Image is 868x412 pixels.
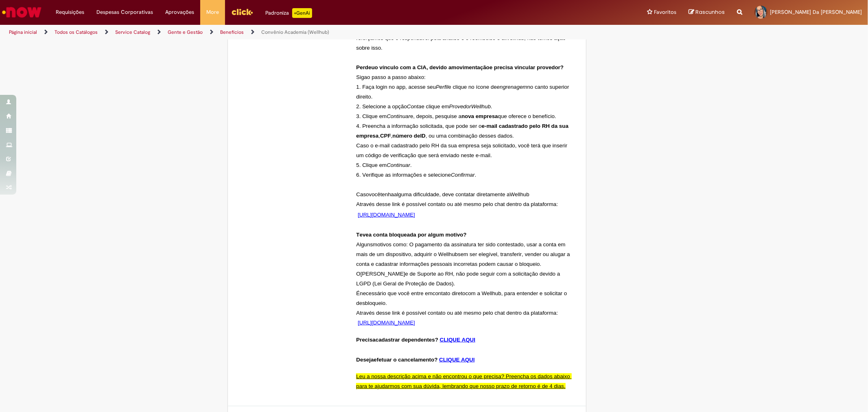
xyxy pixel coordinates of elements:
[426,133,514,139] span: , ou uma combinação desses dados.
[420,133,426,139] span: ID
[429,64,451,70] span: devido a
[356,290,568,306] span: , para entender e solicitar o desbloqueio.
[356,357,360,363] span: D
[410,113,461,119] span: e, depois, pesquise a
[392,133,420,139] span: número de
[6,25,573,40] ul: Trilhas de página
[439,357,474,363] span: CLIQUE AQUI
[356,84,436,90] span: 1. Faça login no app, acesse seu
[356,64,360,70] span: P
[356,113,387,119] span: 3. Clique em
[1,4,43,20] img: ServiceNow
[380,133,391,139] span: CPF
[356,123,481,129] span: 4. Preencha a informação solicitada, que pode ser o
[448,84,496,90] span: e clique no ícone de
[422,103,449,110] span: e clique em
[356,241,360,248] span: A
[510,191,527,198] span: Wellhu
[372,201,529,207] span: s desse link é possível contato ou até mesmo pelo chat dentro da
[372,310,558,316] span: s desse link é possível contato ou até mesmo pelo chat dentro da plataforma:
[374,357,437,363] span: efetuar o cancelamento?
[360,337,376,343] span: recisa
[455,191,509,197] span: contatar diretamente a
[375,64,428,70] span: o vínculo com a CIA,
[439,357,474,363] a: CLIQUE AQUI
[361,310,372,316] span: ravé
[115,29,150,35] a: Service Catalog
[96,8,153,16] span: Despesas Corporativas
[356,123,570,139] span: e-mail cadastrado pelo RH da sua empresa
[356,271,360,277] span: O
[356,251,571,267] span: sem ser elegível, transferir, vender ou alugar a conta e cadastrar informações pessoais incorreta...
[206,8,219,16] span: More
[442,191,451,198] span: dev
[433,290,466,296] span: contato direto
[356,172,451,178] span: 6. Verifique as informações e selecione
[356,162,387,168] span: 5. Clique em
[451,172,475,178] span: Confirmar
[451,191,454,197] span: e
[452,64,490,70] span: movimentação
[356,271,562,287] span: e de Suporte ao RH, não pode seguir com a solicitação devido a LGPD (Lei Geral de Proteção de Dad...
[356,142,568,158] span: Caso o e-mail cadastrado pelo RH da sua empresa seja solicitado, você terá que inserir um código ...
[361,271,405,277] span: [PERSON_NAME]
[358,212,415,218] a: [URL][DOMAIN_NAME]
[466,290,480,296] span: com a
[471,103,491,110] span: Wellhub
[394,191,439,197] span: alguma dificuldade
[497,84,527,90] span: engrenagem
[376,337,438,343] span: cadastrar dependentes?
[455,251,458,257] span: b
[531,201,558,207] span: plataforma:
[366,191,369,197] span: o
[261,29,329,35] a: Convênio Academia (Wellhub)
[356,241,567,257] span: motivos como: O pagamento da assinatura ter sido contestado, usar a conta em mais de um dispositi...
[526,191,529,197] span: b
[360,290,383,297] span: necessári
[356,232,359,238] span: T
[360,74,367,81] span: iga
[475,172,477,178] span: .
[387,162,410,168] span: Continuar
[360,232,369,238] span: eve
[461,113,498,119] span: nova empresa
[356,84,571,100] span: no canto superior direito.
[498,290,501,296] span: b
[356,35,567,51] span: , não temos ação sobre isso.
[356,337,360,343] span: P
[654,8,676,16] span: Favoritos
[367,74,424,80] span: o passo a passo abaixo
[292,8,312,18] p: +GenAi
[168,29,203,35] a: Gente e Gestão
[358,320,415,326] a: [URL][DOMAIN_NAME]
[356,201,360,207] span: A
[55,29,98,35] a: Todos os Catálogos
[356,74,360,80] span: S
[265,8,312,18] div: Padroniza
[491,103,492,110] span: .
[482,290,498,297] span: Wellhu
[383,290,433,296] span: o que você entre em
[490,64,560,70] span: e precisa vincular provedor
[360,201,372,208] span: travé
[498,113,556,119] span: que oferece o benefício.
[560,64,564,70] span: ?
[695,8,725,16] span: Rascunhos
[356,191,360,197] span: C
[505,35,524,42] span: Wellhub
[358,320,415,326] span: [URL][DOMAIN_NAME]
[356,103,407,110] span: 2. Selecione a opção
[440,337,475,343] a: CLIQUE AQUI
[380,191,394,197] span: tenha
[220,29,244,35] a: Benefícios
[369,232,467,238] span: a conta bloqueada por algum motivo?
[770,9,862,15] span: [PERSON_NAME] Da [PERSON_NAME]
[360,64,374,71] span: erdeu
[360,191,366,198] span: as
[387,113,410,119] span: Continuar
[356,25,560,41] span: Caso você tenha problemas ou demora quanto a isso, estaremos à disposição, mas reforçamos que o r...
[407,103,422,110] span: Conta
[231,6,253,18] img: click_logo_yellow_360x200.png
[56,8,84,16] span: Requisições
